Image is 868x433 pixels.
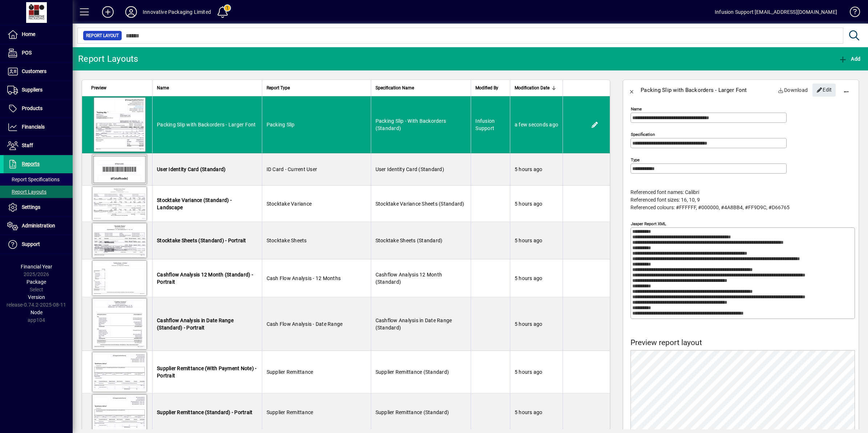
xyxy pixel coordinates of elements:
[143,6,211,18] div: Innovative Packaging Limited
[630,338,855,347] h4: Preview report layout
[630,197,700,203] span: Referenced font sizes: 16, 10, 9
[376,369,449,375] span: Supplier Remittance (Standard)
[376,272,442,285] span: Cashflow Analysis 12 Month (Standard)
[630,205,790,210] span: Referenced colours: #FFFFFF, #000000, #4A8BB4, #FF9D9C, #D66765
[4,81,73,99] a: Suppliers
[475,84,498,92] span: Modified By
[22,241,40,247] span: Support
[844,1,859,25] a: Knowledge Base
[376,317,452,331] span: Cashflow Analysis in Date Range (Standard)
[515,84,558,92] div: Modification Date
[7,189,46,195] span: Report Layouts
[22,31,35,37] span: Home
[510,259,563,297] td: 5 hours ago
[623,81,641,99] button: Back
[27,279,46,285] span: Package
[91,84,106,92] span: Preview
[157,409,252,415] span: Supplier Remittance (Standard) - Portrait
[157,84,257,92] div: Name
[267,369,313,375] span: Supplier Remittance
[376,238,443,243] span: Stocktake Sheets (Standard)
[839,56,860,62] span: Add
[4,217,73,235] a: Administration
[775,84,811,97] a: Download
[22,161,40,167] span: Reports
[630,189,699,195] span: Referenced font names: Calibri
[376,84,414,92] span: Specification Name
[267,84,290,92] span: Report Type
[515,84,549,92] span: Modification Date
[641,84,747,96] div: Packing Slip with Backorders - Larger Font
[78,53,138,65] div: Report Layouts
[376,201,465,207] span: Stocktake Variance Sheets (Standard)
[4,173,73,186] a: Report Specifications
[22,50,32,56] span: POS
[4,25,73,44] a: Home
[510,222,563,259] td: 5 hours ago
[4,100,73,118] a: Products
[510,393,563,432] td: 5 hours ago
[4,118,73,136] a: Financials
[22,68,46,74] span: Customers
[475,118,495,131] span: Infusion Support
[816,84,832,96] span: Edit
[376,118,446,131] span: Packing Slip - With Backorders (Standard)
[837,52,862,65] button: Add
[157,84,169,92] span: Name
[715,6,837,18] div: Infusion Support [EMAIL_ADDRESS][DOMAIN_NAME]
[157,272,253,285] span: Cashflow Analysis 12 Month (Standard) - Portrait
[22,223,55,228] span: Administration
[267,84,366,92] div: Report Type
[157,122,256,128] span: Packing Slip with Backorders - Larger Font
[510,96,563,153] td: a few seconds ago
[4,137,73,155] a: Staff
[376,409,449,415] span: Supplier Remittance (Standard)
[22,124,45,130] span: Financials
[22,105,42,111] span: Products
[778,84,808,96] span: Download
[267,122,295,128] span: Packing Slip
[157,238,246,243] span: Stocktake Sheets (Standard) - Portrait
[22,204,40,210] span: Settings
[157,317,234,331] span: Cashflow Analysis in Date Range (Standard) - Portrait
[119,5,143,19] button: Profile
[22,87,42,93] span: Suppliers
[22,142,33,148] span: Staff
[589,119,601,130] button: Edit
[510,186,563,222] td: 5 hours ago
[510,153,563,186] td: 5 hours ago
[631,221,666,226] mat-label: Jasper Report XML
[96,5,119,19] button: Add
[812,84,836,97] button: Edit
[31,309,42,315] span: Node
[28,294,45,300] span: Version
[157,197,232,210] span: Stocktake Variance (Standard) - Landscape
[267,321,343,327] span: Cash Flow Analysis - Date Range
[376,166,444,172] span: User Identity Card (Standard)
[267,238,307,243] span: Stocktake Sheets
[510,351,563,393] td: 5 hours ago
[7,177,60,182] span: Report Specifications
[267,201,312,207] span: Stocktake Variance
[4,198,73,216] a: Settings
[157,166,226,172] span: User Identity Card (Standard)
[837,81,855,99] button: More options
[267,166,317,172] span: ID Card - Current User
[631,157,640,162] mat-label: Type
[21,264,52,270] span: Financial Year
[4,44,73,62] a: POS
[267,409,313,415] span: Supplier Remittance
[86,32,119,39] span: Report Layout
[4,186,73,198] a: Report Layouts
[4,235,73,254] a: Support
[157,365,256,379] span: Supplier Remittance (With Payment Note) - Portrait
[631,106,642,112] mat-label: Name
[510,297,563,351] td: 5 hours ago
[4,62,73,81] a: Customers
[267,275,341,281] span: Cash Flow Analysis - 12 Months
[631,132,655,137] mat-label: Specification
[376,84,467,92] div: Specification Name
